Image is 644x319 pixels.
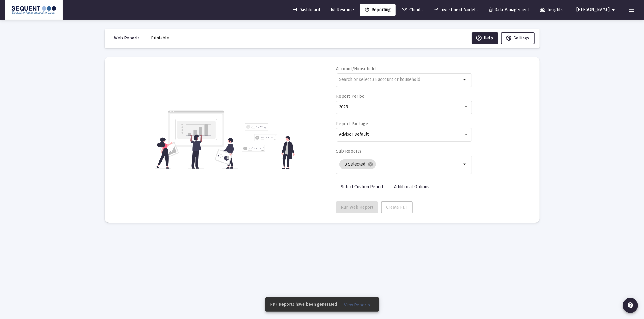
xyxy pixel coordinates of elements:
[627,302,634,309] mat-icon: contact_support
[576,7,610,12] span: [PERSON_NAME]
[402,7,423,12] span: Clients
[336,121,368,126] label: Report Package
[110,32,145,44] button: Web Reports
[155,110,238,169] img: reporting
[114,36,140,41] span: Web Reports
[489,7,529,12] span: Data Management
[569,4,624,16] button: [PERSON_NAME]
[151,36,169,41] span: Printable
[360,4,396,16] a: Reporting
[394,184,429,189] span: Additional Options
[331,7,354,12] span: Revenue
[368,162,373,167] mat-icon: cancel
[339,132,369,137] span: Advisor Default
[242,123,295,169] img: reporting-alt
[339,104,348,109] span: 2025
[9,4,58,16] img: Dashboard
[340,299,375,310] button: View Reports
[429,4,482,16] a: Investment Models
[293,7,320,12] span: Dashboard
[146,32,174,44] button: Printable
[476,36,493,41] span: Help
[341,205,373,210] span: Run Web Report
[336,201,378,213] button: Run Web Report
[397,4,428,16] a: Clients
[339,159,376,169] mat-chip: 13 Selected
[344,302,370,308] span: View Reports
[288,4,325,16] a: Dashboard
[434,7,478,12] span: Investment Models
[535,4,568,16] a: Insights
[484,4,534,16] a: Data Management
[501,32,535,44] button: Settings
[270,302,337,308] span: PDF Reports have been generated
[336,149,361,154] label: Sub Reports
[341,184,383,189] span: Select Custom Period
[514,36,530,41] span: Settings
[610,4,617,16] mat-icon: arrow_drop_down
[386,205,408,210] span: Create PDF
[336,66,376,71] label: Account/Household
[365,7,391,12] span: Reporting
[462,76,469,83] mat-icon: arrow_drop_down
[339,158,462,170] mat-chip-list: Selection
[336,94,365,99] label: Report Period
[381,201,413,213] button: Create PDF
[326,4,359,16] a: Revenue
[339,77,462,82] input: Search or select an account or household
[462,161,469,168] mat-icon: arrow_drop_down
[472,32,498,44] button: Help
[540,7,563,12] span: Insights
